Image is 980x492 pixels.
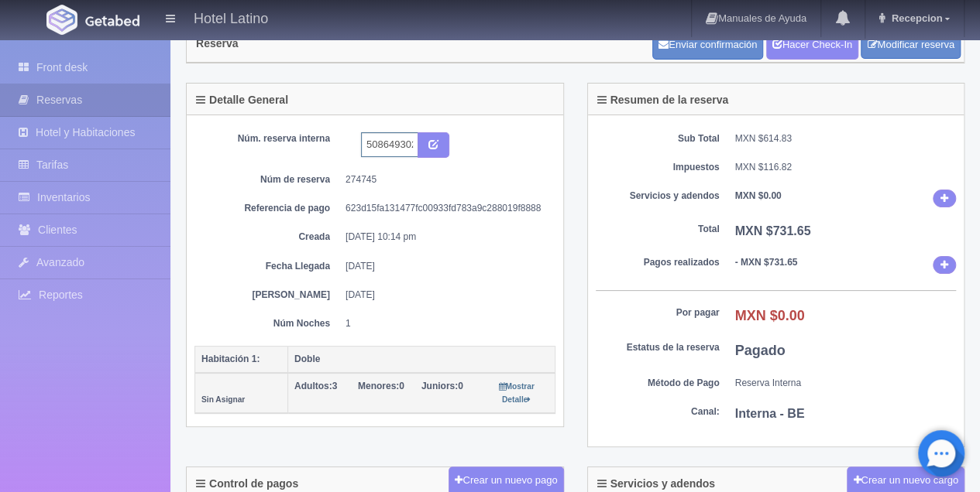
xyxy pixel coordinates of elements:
[288,346,555,373] th: Doble
[196,38,239,50] h4: Reserva
[206,260,330,273] dt: Fecha Llegada
[201,395,245,404] small: Sin Asignar
[766,30,858,60] a: Hacer Check-In
[735,132,957,145] dd: MXN $614.83
[735,224,811,237] b: MXN $731.65
[206,132,330,145] dt: Núm. reserva interna
[294,381,337,391] span: 3
[652,30,763,60] button: Enviar confirmación
[735,407,805,420] b: Interna - BE
[346,202,544,215] dd: 623d15fa131477fc00933fd783a9c288019f8888
[201,354,260,364] b: Habitación 1:
[596,132,720,145] dt: Sub Total
[294,381,332,391] strong: Adultos:
[596,161,720,174] dt: Impuestos
[597,478,715,490] h4: Servicios y adendos
[358,381,399,391] strong: Menores:
[735,377,957,390] dd: Reserva Interna
[206,231,330,244] dt: Creada
[194,8,268,27] h4: Hotel Latino
[735,308,805,323] b: MXN $0.00
[206,202,330,215] dt: Referencia de pago
[346,260,544,273] dd: [DATE]
[861,31,961,60] a: Modificar reserva
[346,173,544,186] dd: 274745
[596,341,720,354] dt: Estatus de la reserva
[46,5,77,35] img: Getabed
[596,405,720,419] dt: Canal:
[735,257,798,268] b: - MXN $731.65
[597,94,729,106] h4: Resumen de la reserva
[346,317,544,330] dd: 1
[596,256,720,269] dt: Pagos realizados
[735,343,786,358] b: Pagado
[358,381,404,391] span: 0
[346,231,544,244] dd: [DATE] 10:14 pm
[421,381,463,391] span: 0
[596,377,720,390] dt: Método de Pago
[498,381,534,405] a: Mostrar Detalle
[346,289,544,302] dd: [DATE]
[596,223,720,236] dt: Total
[206,317,330,330] dt: Núm Noches
[85,15,139,26] img: Getabed
[206,173,330,186] dt: Núm de reserva
[596,190,720,203] dt: Servicios y adendos
[196,94,288,106] h4: Detalle General
[206,289,330,302] dt: [PERSON_NAME]
[196,478,298,490] h4: Control de pagos
[421,381,458,391] strong: Juniors:
[888,12,943,24] span: Recepcion
[596,306,720,319] dt: Por pagar
[498,382,534,404] small: Mostrar Detalle
[735,161,957,174] dd: MXN $116.82
[735,190,782,201] b: MXN $0.00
